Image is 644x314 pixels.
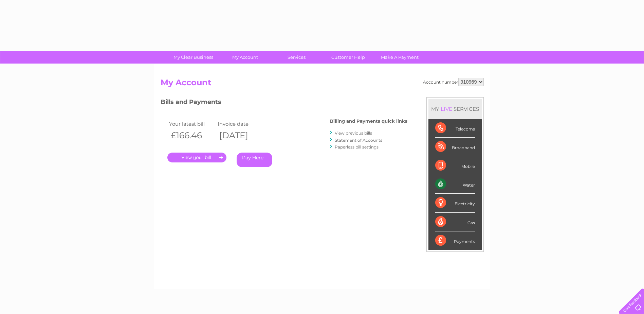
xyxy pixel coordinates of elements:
[435,119,475,138] div: Telecoms
[320,51,376,64] a: Customer Help
[435,194,475,212] div: Electricity
[167,128,216,142] th: £166.46
[372,51,428,64] a: Make A Payment
[161,97,407,109] h3: Bills and Payments
[435,156,475,175] div: Mobile
[428,99,482,119] div: MY SERVICES
[217,51,273,64] a: My Account
[335,138,382,143] a: Statement of Accounts
[435,175,475,194] div: Water
[161,78,484,91] h2: My Account
[269,51,325,64] a: Services
[167,119,216,128] td: Your latest bill
[435,231,475,250] div: Payments
[439,106,454,112] div: LIVE
[167,153,226,162] a: .
[216,128,265,142] th: [DATE]
[165,51,221,64] a: My Clear Business
[435,213,475,231] div: Gas
[335,144,379,150] a: Paperless bill settings
[335,130,372,136] a: View previous bills
[216,119,265,128] td: Invoice date
[237,153,272,167] a: Pay Here
[435,138,475,156] div: Broadband
[330,119,407,124] h4: Billing and Payments quick links
[423,78,484,86] div: Account number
